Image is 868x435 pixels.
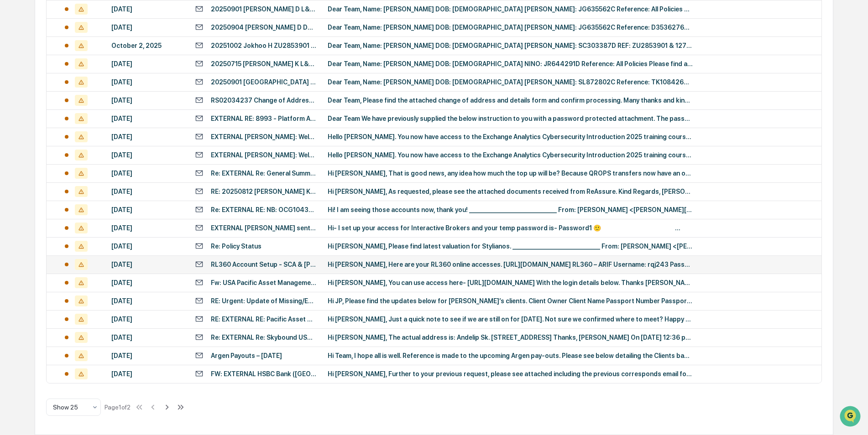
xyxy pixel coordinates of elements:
div: RE: Urgent: Update of Missing/Expired KYC Documents on Salesforce/Client SharePoint folders– Acti... [211,297,317,305]
div: [DATE] [111,60,184,67]
div: Dear Team, Name: [PERSON_NAME] DOB: [DEMOGRAPHIC_DATA] [PERSON_NAME]: JG635562C Reference: D35362... [328,24,693,31]
div: EXTERNAL [PERSON_NAME] sent a message [211,224,317,232]
div: FW: EXTERNAL HSBC Bank ([GEOGRAPHIC_DATA]) Pension Scheme - 0508354 [211,370,317,378]
div: [DATE] [111,188,184,195]
div: RE: EXTERNAL RE: Pacific Asset Management [211,316,317,323]
div: Hi [PERSON_NAME], Please find latest valuation for Stylianos. ________________________________ Fr... [328,243,693,250]
a: Powered byPylon [64,154,110,161]
iframe: Open customer support [839,405,863,430]
div: RE: 20250812 [PERSON_NAME] K ReAssure BB75L8L LOA [211,188,317,195]
div: [DATE] [111,224,184,232]
div: [DATE] [111,316,184,323]
div: 🗄️ [66,116,73,123]
div: Dear Team, Name: [PERSON_NAME] DOB: [DEMOGRAPHIC_DATA] [PERSON_NAME]: JG635562C Reference: All Po... [328,5,693,13]
div: We're available if you need us! [31,79,115,86]
div: [DATE] [111,370,184,378]
div: Hi [PERSON_NAME], As requested, please see the attached documents received from ReAssure. Kind Re... [328,188,693,195]
div: [DATE] [111,261,184,268]
img: 1746055101610-c473b297-6a78-478c-a979-82029cc54cd1 [9,70,26,86]
div: 20250715 [PERSON_NAME] K L&G LOA [211,60,317,67]
div: [DATE] [111,297,184,305]
span: Pylon [91,155,110,161]
div: Dear Team We have previously supplied the below instruction to you with a password protected atta... [328,115,693,122]
div: 🔎 [9,133,16,140]
div: [DATE] [111,78,184,86]
div: Hello [PERSON_NAME]. You now have access to the Exchange Analytics Cybersecurity Introduction 202... [328,133,693,140]
div: [DATE] [111,334,184,341]
button: Start new chat [155,72,166,83]
div: [DATE] [111,151,184,159]
div: Re: EXTERNAL Re: General Summary and Next Steps [211,170,317,177]
div: EXTERNAL [PERSON_NAME]: Welcome to the Exchange Analytics Cybersecurity Introduction 2025 course. [211,151,317,159]
div: 20250901 [GEOGRAPHIC_DATA] LOA [211,78,317,86]
div: October 2, 2025 [111,42,184,49]
div: Re: EXTERNAL RE: NB: OCG104325 Mr [PERSON_NAME] - [PERSON_NAME] [211,206,317,213]
div: RS02034237 Change of Address - [PERSON_NAME] [211,97,317,104]
div: Dear Team, Please find the attached change of address and details form and confirm processing. Ma... [328,97,693,104]
div: [DATE] [111,206,184,213]
a: 🗄️Attestations [63,111,117,128]
div: Hi [PERSON_NAME], That is good news, any idea how much the top up will be? Because QROPS transfer... [328,170,693,177]
div: 20251002 Jokhoo H ZU2853901 & 1277887 LOA [211,42,317,49]
div: EXTERNAL RE: 8993 - Platform Application [211,115,317,122]
div: [DATE] [111,133,184,140]
div: 20250904 [PERSON_NAME] D D3536276000 Standard Life LOA [211,24,317,31]
div: Hi [PERSON_NAME], Here are your RL360 online accesses. [URL][DOMAIN_NAME] RL360 – ARIF Username: ... [328,261,693,268]
div: [DATE] [111,115,184,122]
div: [DATE] [111,24,184,31]
div: Hi [PERSON_NAME], Further to your previous request, please see attached including the previous co... [328,370,693,378]
div: 🖐️ [9,116,16,123]
div: Dear Team, Name: [PERSON_NAME] DOB: [DEMOGRAPHIC_DATA] [PERSON_NAME]: SL872802C Reference: TK1084... [328,78,693,86]
div: Hello [PERSON_NAME]. You now have access to the Exchange Analytics Cybersecurity Introduction 202... [328,151,693,159]
div: Hi [PERSON_NAME], You can use access here- [URL][DOMAIN_NAME] With the login details below. Thank... [328,279,693,286]
span: Attestations [75,115,113,124]
div: EXTERNAL [PERSON_NAME]: Welcome to the Exchange Analytics Cybersecurity Introduction 2025 course. [211,133,317,140]
div: [DATE] [111,97,184,104]
p: How can we help? [9,19,166,34]
div: Argen Payouts – [DATE] [211,352,282,359]
div: Hi JP, Please find the updates below for [PERSON_NAME]’s clients. Client Owner Client Name Passpo... [328,297,693,305]
a: 🖐️Preclearance [5,111,63,128]
div: Re: Policy Status [211,243,261,250]
div: Re: EXTERNAL Re: Skybound USA meeting review and proposal [211,334,317,341]
div: RL360 Account Setup - SCA & [PERSON_NAME] [211,261,317,268]
div: [DATE] [111,5,184,13]
div: Hi Team, I hope all is well. Reference is made to the upcoming Argen pay-outs. Please see below d... [328,352,693,359]
div: [DATE] [111,243,184,250]
div: Page 1 of 2 [105,404,131,411]
span: Data Lookup [18,132,58,141]
div: [DATE] [111,352,184,359]
div: [DATE] [111,279,184,286]
div: Hi- I set up your access for Interactive Brokers and your temp password is- Password1 🙂 ‌ ‌ ‌ ‌ ‌... [328,224,693,232]
div: [DATE] [111,170,184,177]
div: Dear Team, Name: [PERSON_NAME] DOB: [DEMOGRAPHIC_DATA] [PERSON_NAME]: SC303387D REF: ZU2853901 & ... [328,42,693,49]
div: Hi! I am seeing those accounts now, thank you! ________________________________ From: [PERSON_NAM... [328,206,693,213]
span: Preclearance [18,115,59,124]
div: 20250901 [PERSON_NAME] D L&G LOA [211,5,317,13]
a: 🔎Data Lookup [5,129,61,145]
div: Hi [PERSON_NAME], The actual address is: Andelip Sk. [STREET_ADDRESS] Thanks, [PERSON_NAME] On [D... [328,334,693,341]
div: Dear Team, Name: [PERSON_NAME] DOB: [DEMOGRAPHIC_DATA] NINO: JR644291D Reference: All Policies Pl... [328,60,693,67]
div: Start new chat [31,70,150,79]
div: Hi [PERSON_NAME], Just a quick note to see if we are still on for [DATE]. Not sure we confirmed w... [328,316,693,323]
div: Fw: USA Pacific Asset Management Portal [211,279,317,286]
